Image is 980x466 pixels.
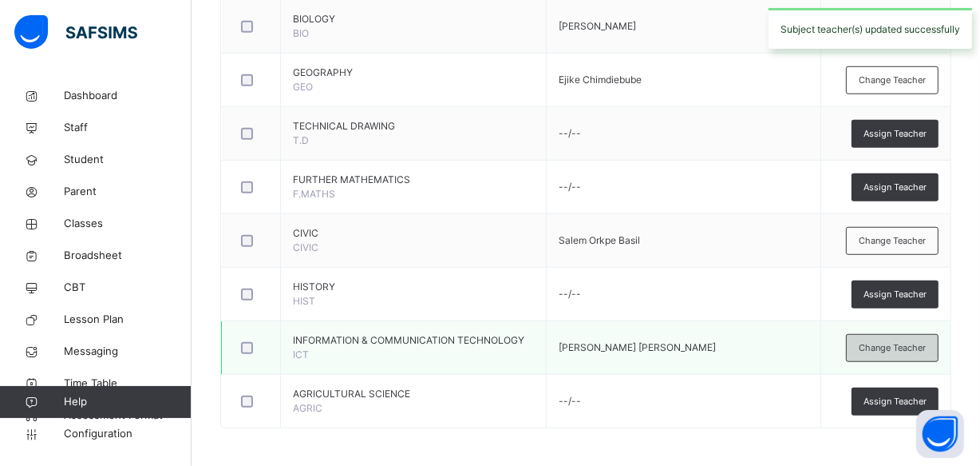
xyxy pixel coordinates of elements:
button: Open asap [916,410,964,458]
span: Change Teacher [859,234,926,248]
span: T.D [293,134,309,146]
span: Help [64,394,191,410]
span: Lesson Plan [64,312,192,328]
img: safsims [14,15,137,49]
span: [PERSON_NAME] [559,20,636,32]
span: CBT [64,280,192,296]
span: Messaging [64,344,192,360]
span: Change Teacher [859,341,926,355]
span: Staff [64,120,192,136]
td: --/-- [547,161,821,214]
span: ICT [293,349,309,360]
span: INFORMATION & COMMUNICATION TECHNOLOGY [293,333,534,348]
span: GEO [293,81,313,93]
span: Configuration [64,426,191,442]
span: BIOLOGY [293,12,534,26]
span: BIO [293,27,309,39]
span: Assign Teacher [863,288,927,301]
span: CIVIC [293,241,318,253]
span: FURTHER MATHEMATICS [293,173,534,187]
td: --/-- [547,268,821,321]
span: F.MATHS [293,188,335,200]
span: Classes [64,216,192,232]
span: Assign Teacher [863,181,927,194]
div: Subject teacher(s) updated successfully [769,8,972,49]
span: AGRIC [293,402,322,414]
span: Student [64,152,192,168]
span: Salem Orkpe Basil [559,234,640,246]
span: AGRICULTURAL SCIENCE [293,387,534,401]
span: HISTORY [293,280,534,294]
span: GEOGRAPHY [293,66,534,80]
span: Ejike Chimdiebube [559,74,642,86]
span: Time Table [64,376,192,392]
span: Dashboard [64,88,192,104]
span: [PERSON_NAME] [PERSON_NAME] [559,341,716,353]
span: Parent [64,184,192,200]
td: --/-- [547,107,821,161]
span: CIVIC [293,226,534,241]
span: Change Teacher [859,74,926,87]
span: TECHNICAL DRAWING [293,119,534,133]
span: Broadsheet [64,248,192,264]
span: Assign Teacher [863,127,927,141]
span: HIST [293,295,315,307]
span: Assign Teacher [863,395,927,408]
td: --/-- [547,375,821,428]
